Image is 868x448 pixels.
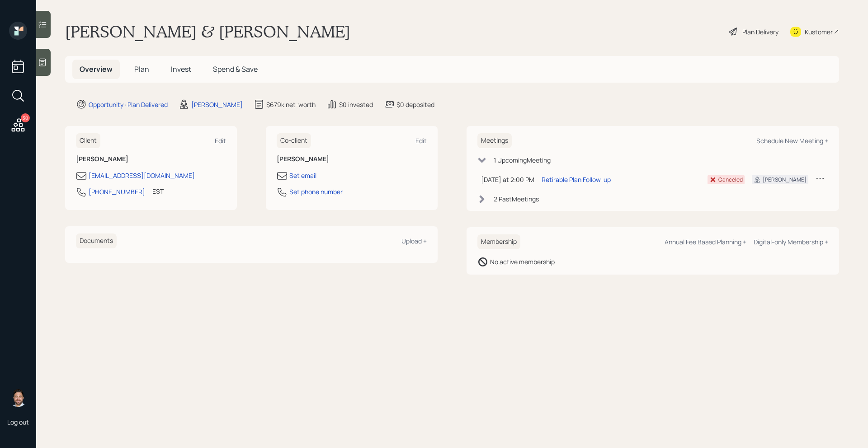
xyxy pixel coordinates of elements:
span: Spend & Save [213,64,258,74]
div: Set phone number [289,187,343,196]
div: Retirable Plan Follow-up [542,175,611,184]
div: EST [152,187,164,196]
div: $679k net-worth [266,100,316,109]
div: 1 Upcoming Meeting [494,155,551,165]
div: Schedule New Meeting + [756,136,828,145]
h6: Co-client [277,133,311,148]
div: 2 Past Meeting s [494,194,539,204]
div: Canceled [718,176,743,184]
h6: [PERSON_NAME] [277,155,427,163]
div: Edit [215,136,226,145]
div: 30 [21,113,30,122]
div: $0 invested [339,100,373,109]
div: Opportunity · Plan Delivered [89,100,168,109]
h6: Documents [76,233,117,248]
div: Log out [7,418,29,426]
div: Set email [289,171,316,180]
img: michael-russo-headshot.png [9,389,27,407]
div: [PHONE_NUMBER] [89,187,145,196]
h1: [PERSON_NAME] & [PERSON_NAME] [65,22,350,42]
h6: Client [76,133,100,148]
div: Upload + [401,237,427,245]
div: Plan Delivery [742,27,778,37]
div: Kustomer [805,27,833,37]
div: [EMAIL_ADDRESS][DOMAIN_NAME] [89,171,195,180]
div: $0 deposited [396,100,434,109]
h6: Membership [477,234,520,249]
div: Edit [415,136,427,145]
div: Annual Fee Based Planning + [665,238,746,246]
span: Overview [80,64,113,74]
div: [PERSON_NAME] [191,100,243,109]
div: [PERSON_NAME] [763,176,807,184]
span: Plan [134,64,149,74]
span: Invest [171,64,191,74]
h6: Meetings [477,133,512,148]
h6: [PERSON_NAME] [76,155,226,163]
div: Digital-only Membership + [754,238,828,246]
div: No active membership [490,257,555,266]
div: [DATE] at 2:00 PM [481,175,534,184]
